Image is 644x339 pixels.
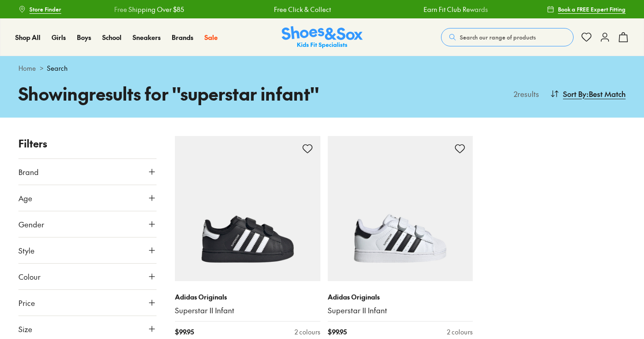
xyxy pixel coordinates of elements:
[328,292,473,302] p: Adidas Originals
[15,33,41,42] a: Shop All
[18,185,157,211] button: Age
[295,327,320,337] div: 2 colours
[52,33,66,42] a: Girls
[441,28,574,46] button: Search our range of products
[586,88,626,99] span: : Best Match
[47,63,68,73] span: Search
[424,5,488,14] a: Earn Fit Club Rewards
[102,33,122,42] a: School
[18,297,35,308] span: Price
[18,219,44,230] span: Gender
[18,323,32,334] span: Size
[510,88,539,99] p: 2 results
[282,26,363,49] a: Shoes & Sox
[77,33,91,42] a: Boys
[133,33,161,42] span: Sneakers
[29,5,61,13] span: Store Finder
[18,1,61,17] a: Store Finder
[114,5,184,14] a: Free Shipping Over $85
[18,245,35,256] span: Style
[175,292,320,302] p: Adidas Originals
[447,327,473,337] div: 2 colours
[18,166,39,177] span: Brand
[282,26,363,49] img: SNS_Logo_Responsive.svg
[52,33,66,42] span: Girls
[133,33,161,42] a: Sneakers
[18,136,157,151] p: Filters
[77,33,91,42] span: Boys
[274,5,331,14] a: Free Click & Collect
[460,33,536,41] span: Search our range of products
[175,305,320,316] a: Superstar II Infant
[563,88,586,99] span: Sort By
[204,33,218,42] a: Sale
[18,63,626,73] div: >
[547,1,626,17] a: Book a FREE Expert Fitting
[18,264,157,289] button: Colour
[18,211,157,237] button: Gender
[172,33,193,42] span: Brands
[204,33,218,42] span: Sale
[18,237,157,263] button: Style
[15,33,41,42] span: Shop All
[175,327,194,337] span: $ 99.95
[18,159,157,185] button: Brand
[18,63,36,73] a: Home
[102,33,122,42] span: School
[18,271,41,282] span: Colour
[558,5,626,13] span: Book a FREE Expert Fitting
[328,305,473,316] a: Superstar II Infant
[18,80,322,107] h1: Showing results for " superstar infant "
[550,84,626,104] button: Sort By:Best Match
[172,33,193,42] a: Brands
[18,192,32,203] span: Age
[18,290,157,316] button: Price
[328,327,347,337] span: $ 99.95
